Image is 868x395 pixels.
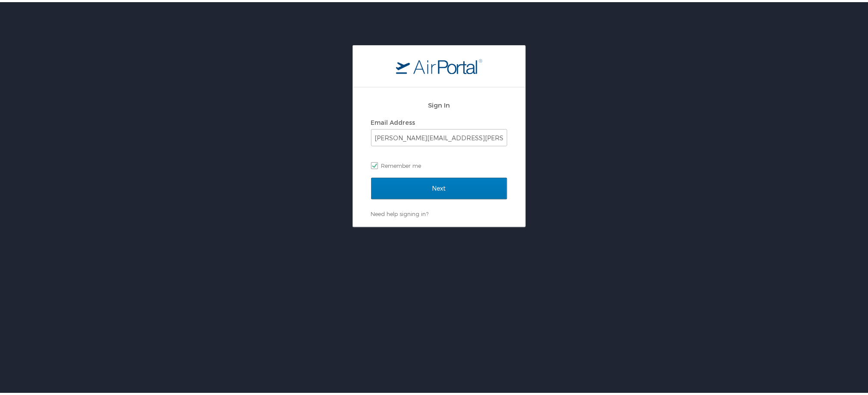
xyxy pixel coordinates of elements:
h2: Sign In [371,98,507,108]
label: Email Address [371,117,415,124]
img: logo [396,56,482,72]
label: Remember me [371,157,507,170]
a: Need help signing in? [371,208,429,215]
input: Next [371,176,507,197]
